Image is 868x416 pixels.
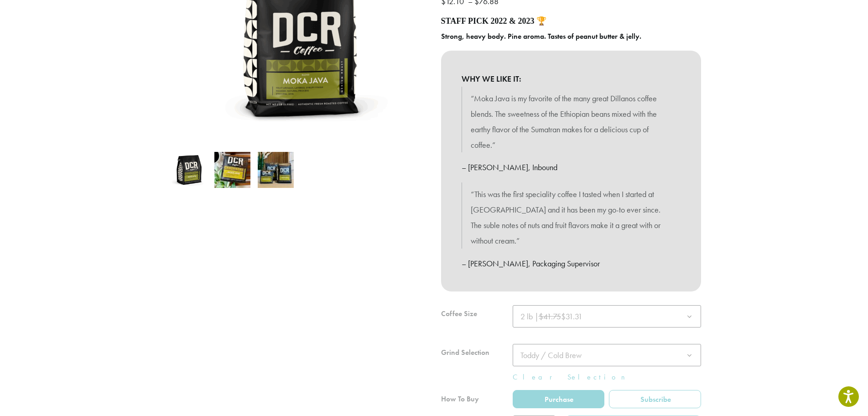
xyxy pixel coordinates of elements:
img: Moka Java [171,152,207,188]
b: Strong, heavy body. Pine aroma. Tastes of peanut butter & jelly. [441,31,641,41]
img: Moka Java - Image 2 [214,152,250,188]
img: Moka Java - Image 3 [258,152,294,188]
h4: STAFF PICK 2022 & 2023 🏆 [441,16,701,26]
p: “This was the first speciality coffee I tasted when I started at [GEOGRAPHIC_DATA] and it has bee... [471,187,671,248]
b: WHY WE LIKE IT: [462,71,681,87]
p: “Moka Java is my favorite of the many great Dillanos coffee blends. The sweetness of the Ethiopia... [471,91,671,152]
p: – [PERSON_NAME], Packaging Supervisor [462,256,681,271]
p: – [PERSON_NAME], Inbound [462,160,681,175]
